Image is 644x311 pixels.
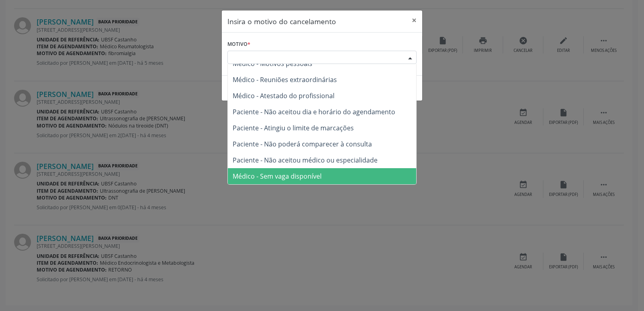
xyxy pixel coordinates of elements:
[233,172,322,181] span: Médico - Sem vaga disponível
[227,38,250,51] label: Motivo
[233,140,372,148] span: Paciente - Não poderá comparecer à consulta
[233,124,354,132] span: Paciente - Atingiu o limite de marcações
[227,16,336,27] h5: Insira o motivo do cancelamento
[233,107,395,116] span: Paciente - Não aceitou dia e horário do agendamento
[406,10,422,30] button: Close
[233,156,378,165] span: Paciente - Não aceitou médico ou especialidade
[233,91,334,100] span: Médico - Atestado do profissional
[233,75,337,84] span: Médico - Reuniões extraordinárias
